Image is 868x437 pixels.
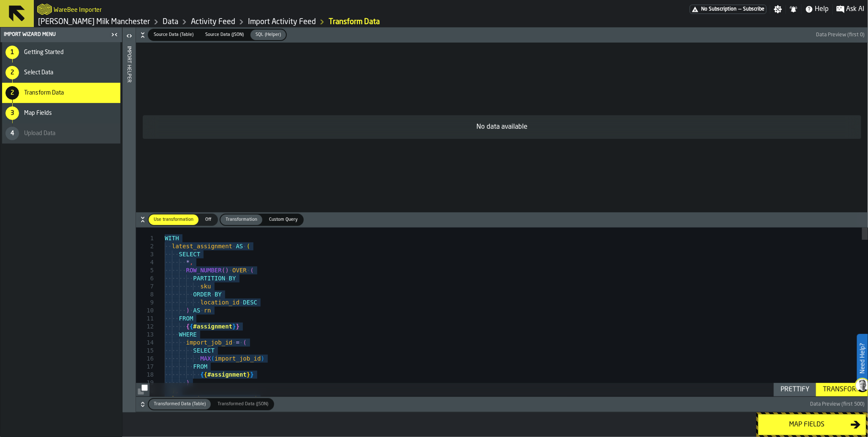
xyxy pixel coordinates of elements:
label: Need Help? [858,335,867,382]
span: Off [202,216,215,223]
label: button-switch-multi-Off [199,214,218,226]
li: menu Select Data [2,62,120,83]
span: sku [200,283,211,290]
span: BY [215,291,222,298]
span: , [190,259,193,266]
span: SELECT [193,347,215,354]
span: Upload Data [24,130,55,137]
div: 13 [136,331,154,339]
span: No Subscription [701,6,737,12]
a: link-to-/wh/i/b09612b5-e9f1-4a3a-b0a4-784729d61419/import/activity/4d68ca66-25fd-41ea-848c-8bd497... [329,17,380,27]
label: button-switch-multi-Custom Query [263,214,304,226]
a: logo-header [37,2,52,17]
span: Ask AI [846,4,865,14]
button: button- [136,212,868,228]
span: } [232,323,236,330]
div: 17 [136,363,154,371]
label: button-toggle-Help [802,4,833,14]
span: #assignment [193,323,232,330]
span: Data Preview (first 0) [816,32,865,38]
span: rn [204,307,211,314]
a: link-to-/wh/i/b09612b5-e9f1-4a3a-b0a4-784729d61419/data/activity [191,17,235,27]
a: link-to-/wh/i/b09612b5-e9f1-4a3a-b0a4-784729d61419/pricing/ [690,5,767,14]
label: button-toggle-Close me [109,30,120,40]
label: button-switch-multi-Source Data (JSON) [199,29,250,41]
span: Transform Data [24,90,64,96]
div: 10 [136,307,154,315]
span: { [204,371,207,378]
div: Import Helper [126,44,132,410]
div: thumb [220,214,262,225]
span: import_job_id [186,339,233,346]
div: thumb [200,30,249,40]
span: { [200,371,204,378]
span: BY [229,275,236,282]
div: 9 [136,299,154,307]
div: 19 [136,379,154,387]
label: button-switch-multi-Use transformation [148,214,199,226]
span: FROM [193,363,207,370]
span: Source Data (Table) [150,31,197,38]
div: 4 [5,127,19,140]
div: 2 [5,86,19,100]
span: Use transformation [150,216,197,223]
button: button- [136,27,868,43]
div: 8 [136,290,154,299]
div: 3 [136,250,154,258]
div: 12 [136,323,154,331]
div: Menu Subscription [690,5,767,14]
span: AS [236,243,243,250]
div: 14 [136,339,154,347]
div: Map fields [764,420,851,430]
nav: Breadcrumb [37,17,451,27]
span: PARTITION [193,275,225,282]
span: SQL (Helper) [252,31,284,38]
div: thumb [149,214,199,225]
div: thumb [149,399,211,410]
span: ) [186,307,190,314]
a: link-to-/wh/i/b09612b5-e9f1-4a3a-b0a4-784729d61419/import/activity/ [248,17,316,27]
span: ( [247,243,250,250]
div: Prettify [777,385,813,395]
span: = [236,339,239,346]
a: link-to-/wh/i/b09612b5-e9f1-4a3a-b0a4-784729d61419 [38,17,150,27]
div: 7 [136,282,154,290]
div: thumb [250,30,286,40]
span: } [247,371,250,378]
div: 1 [136,234,154,242]
div: 16 [136,355,154,363]
div: 18 [136,371,154,379]
span: Data Preview (first 500) [810,402,865,407]
div: thumb [149,30,199,40]
div: 1 [5,46,19,59]
h2: Sub Title [54,5,102,14]
button: button- [136,383,150,396]
span: — [738,6,741,12]
div: 2 [136,242,154,250]
span: Help [815,4,829,14]
li: menu Map Fields [2,103,120,123]
label: button-toggle-Open [123,29,135,44]
label: button-switch-multi-Transformation [220,214,263,226]
label: button-switch-multi-SQL (Helper) [250,29,287,41]
div: No data available [150,122,854,132]
span: ( [222,267,225,274]
span: Custom Query [266,216,301,223]
header: Import Helper [122,27,136,413]
span: #assignment [207,371,247,378]
span: Map Fields [24,110,52,117]
label: button-toggle-Settings [770,5,786,14]
label: button-toggle-Ask AI [833,4,868,14]
a: link-to-/wh/i/b09612b5-e9f1-4a3a-b0a4-784729d61419/data [163,17,178,27]
span: WHERE [179,331,197,338]
span: ) [186,379,190,386]
li: menu Upload Data [2,123,120,144]
div: 3 [5,106,19,120]
span: DESC [243,299,257,306]
header: Import Wizard Menu [0,27,122,42]
span: ( [243,339,246,346]
div: 15 [136,347,154,355]
div: 2 [5,66,19,79]
span: Transformation [222,216,261,223]
span: { [190,323,193,330]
